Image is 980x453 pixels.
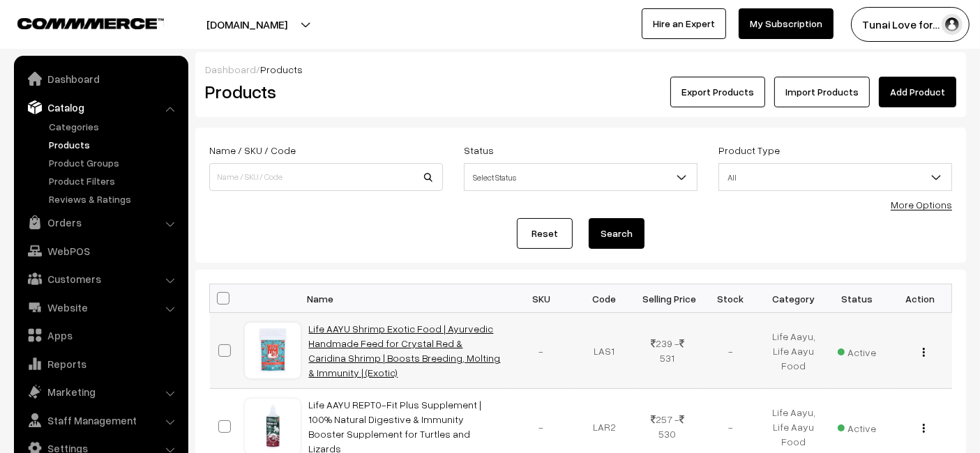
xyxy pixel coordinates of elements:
span: All [718,163,952,191]
button: Export Products [670,77,765,107]
span: Select Status [464,163,698,191]
td: LAS1 [573,313,636,389]
a: Add Product [879,77,956,107]
a: Product Filters [45,174,183,188]
a: COMMMERCE [17,14,140,31]
a: WebPOS [17,238,183,263]
a: My Subscription [739,8,834,39]
th: Selling Price [636,284,700,313]
button: [DOMAIN_NAME] [158,7,336,42]
a: Reports [17,351,183,376]
a: Dashboard [17,66,183,91]
button: Search [589,218,644,249]
th: Stock [699,284,762,313]
a: Apps [17,323,183,348]
td: Life Aayu, Life Aayu Food [762,313,826,389]
a: Reviews & Ratings [45,192,183,206]
label: Name / SKU / Code [209,143,296,158]
a: Products [45,137,183,152]
h2: Products [205,81,442,102]
label: Status [464,143,494,158]
a: Catalog [17,95,183,120]
th: Action [889,284,952,313]
a: Website [17,295,183,320]
th: Name [301,284,510,313]
img: COMMMERCE [17,18,164,29]
a: Import Products [774,77,870,107]
a: More Options [891,199,952,210]
img: Menu [923,424,925,433]
label: Product Type [718,143,780,158]
th: Code [573,284,636,313]
a: Orders [17,210,183,235]
a: Hire an Expert [642,8,726,39]
a: Categories [45,119,183,134]
button: Tunai Love for… [851,7,970,42]
td: 239 - 531 [636,313,700,389]
span: Active [838,417,877,436]
a: Reset [517,218,573,249]
span: Products [260,63,303,75]
a: Product Groups [45,155,183,170]
a: Dashboard [205,63,256,75]
th: Status [825,284,889,313]
span: All [719,165,951,190]
span: Select Status [465,165,697,190]
img: user [942,14,963,35]
img: Menu [923,348,925,357]
th: Category [762,284,826,313]
a: Marketing [17,379,183,404]
span: Active [838,341,877,360]
a: Staff Management [17,408,183,433]
input: Name / SKU / Code [209,163,443,191]
div: / [205,62,956,77]
td: - [510,313,573,389]
td: - [699,313,762,389]
a: Customers [17,266,183,291]
a: Life AAYU Shrimp Exotic Food | Ayurvedic Handmade Feed for Crystal Red & Caridina Shrimp | Boosts... [309,323,501,378]
th: SKU [510,284,573,313]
